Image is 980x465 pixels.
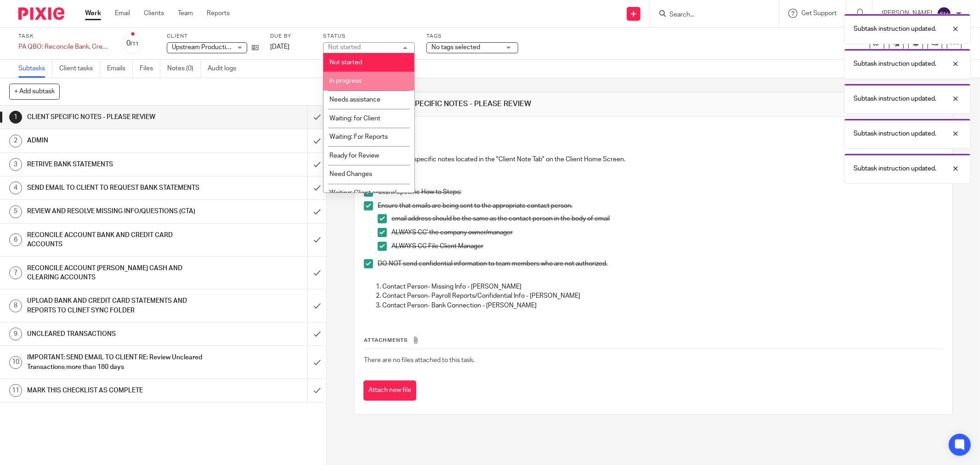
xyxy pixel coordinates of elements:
[364,338,408,343] span: Attachments
[329,153,379,159] span: Ready for Review
[59,60,100,78] a: Client tasks
[270,33,312,40] label: Due by
[115,9,130,18] a: Email
[207,9,230,18] a: Reports
[144,9,164,18] a: Clients
[382,282,943,291] p: Contact Person- Missing Info - [PERSON_NAME]
[378,201,943,210] p: Ensure that emails are being sent to the appropriate contact person.
[431,44,480,51] span: No tags selected
[9,356,22,369] div: 10
[329,190,397,196] span: Waiting: Client approval
[107,60,133,78] a: Emails
[27,294,208,318] h1: UPLOAD BANK AND CREDIT CARD STATEMENTS AND REPORTS TO CLINET SYNC FOLDER
[329,115,380,122] span: Waiting: for Client
[329,171,372,177] span: Need Changes
[854,164,936,173] p: Subtask instruction updated.
[9,135,22,147] div: 2
[329,96,380,103] span: Needs assistance
[178,9,193,18] a: Team
[854,59,936,68] p: Subtask instruction updated.
[172,44,296,51] span: Upstream Productions (Fat Bear Media Inc.)
[937,6,952,21] img: svg%3E
[329,134,388,140] span: Waiting: For Reports
[391,228,943,237] p: ALWAYS CC' the company owner/manager
[378,187,943,197] p: Client Specific How to Steps:
[167,33,259,40] label: Client
[85,9,101,18] a: Work
[18,60,52,78] a: Subtasks
[27,261,208,285] h1: RECONCILE ACCOUNT [PERSON_NAME] CASH AND CLEARING ACCOUNTS
[363,380,416,401] button: Attach new file
[329,78,362,84] span: In progress
[9,158,22,171] div: 3
[328,44,361,51] div: Not started
[9,233,22,246] div: 6
[378,259,943,268] p: DO NOT send confidential information to team members who are not authorized.
[270,44,289,50] span: [DATE]
[131,41,139,46] small: /11
[208,60,243,78] a: Audit logs
[27,384,208,397] h1: MARK THIS CHECKLIST AS COMPLETE
[18,7,64,20] img: Pixie
[391,242,943,251] p: ALWAYS CC File Client Manager
[27,134,208,147] h1: ADMIN
[854,24,936,34] p: Subtask instruction updated.
[323,33,415,40] label: Status
[27,351,208,374] h1: IMPORTANT: SEND EMAIL TO CLIENT RE: Review Uncleared Transactions more than 180 days
[9,328,22,340] div: 9
[9,300,22,312] div: 8
[9,205,22,218] div: 5
[140,60,160,78] a: Files
[854,94,936,103] p: Subtask instruction updated.
[382,291,943,301] p: Contact Person- Payroll Reports/Confidential Info - [PERSON_NAME]
[329,59,362,66] span: Not started
[391,214,943,223] p: email address should be the same as the contact person in the body of email
[854,129,936,138] p: Subtask instruction updated.
[364,357,475,363] span: There are no files attached to this task.
[9,111,22,124] div: 1
[27,204,208,218] h1: REVIEW AND RESOLVE MISSING INFO/QUESTIONS (CTA)
[167,60,201,78] a: Notes (0)
[426,33,518,40] label: Tags
[27,181,208,195] h1: SEND EMAIL TO CLIENT TO REQUEST BANK STATEMENTS
[9,181,22,194] div: 4
[9,384,22,397] div: 11
[127,38,139,49] div: 0
[18,42,110,51] div: PA QBO: Reconcile Bank, Credit Card and Clearing
[382,301,943,310] p: Contact Person- Bank Connection - [PERSON_NAME]
[27,228,208,252] h1: RECONCILE ACCOUNT BANK AND CREDIT CARD ACCOUNTS
[9,267,22,279] div: 7
[18,33,110,40] label: Task
[27,327,208,341] h1: UNCLEARED TRANSACTIONS
[9,84,60,99] button: + Add subtask
[27,110,208,124] h1: CLIENT SPECIFIC NOTES - PLEASE REVIEW
[27,158,208,171] h1: RETRIVE BANK STATEMENTS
